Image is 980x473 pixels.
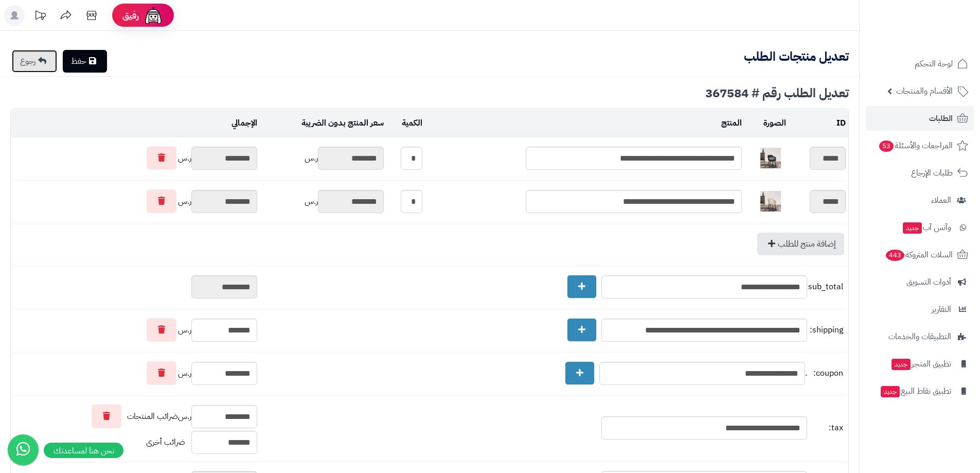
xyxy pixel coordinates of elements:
[260,109,386,137] td: سعر المنتج بدون الضريبة
[931,193,951,207] span: العملاء
[789,109,848,137] td: ID
[810,422,843,434] span: tax:
[122,9,139,22] span: رفيق
[262,147,384,170] div: ر.س
[866,379,974,404] a: تطبيق نقاط البيعجديد
[760,191,781,212] img: 1751980915-1-40x40.jpg
[760,148,781,168] img: 1751976997-1-40x40.jpg
[810,367,843,379] span: coupon:
[866,106,974,131] a: الطلبات
[425,109,744,137] td: المنتج
[903,222,922,234] span: جديد
[929,111,953,126] span: الطلبات
[386,109,425,137] td: الكمية
[886,250,904,261] span: 443
[12,50,57,73] a: رجوع
[744,47,849,66] b: تعديل منتجات الطلب
[866,242,974,267] a: السلات المتروكة443
[890,357,951,371] span: تطبيق المتجر
[866,324,974,349] a: التطبيقات والخدمات
[27,5,53,28] a: تحديثات المنصة
[63,50,107,73] a: حفظ
[866,133,974,158] a: المراجعات والأسئلة53
[866,161,974,185] a: طلبات الإرجاع
[915,57,953,71] span: لوحة التحكم
[866,188,974,213] a: العملاء
[866,270,974,294] a: أدوات التسويق
[866,215,974,240] a: وآتس آبجديد
[13,318,257,342] div: ر.س
[13,189,257,213] div: ر.س
[932,302,951,317] span: التقارير
[127,411,178,423] span: ضرائب المنتجات
[146,436,185,448] span: ضرائب أخرى
[892,359,911,370] span: جديد
[13,405,257,428] div: ر.س
[911,166,953,180] span: طلبات الإرجاع
[880,384,951,398] span: تطبيق نقاط البيع
[810,324,843,336] span: shipping:
[866,297,974,322] a: التقارير
[757,233,844,255] a: إضافة منتج للطلب
[906,275,951,289] span: أدوات التسويق
[866,51,974,76] a: لوحة التحكم
[262,190,384,213] div: ر.س
[143,5,164,26] img: ai-face.png
[13,361,257,385] div: ر.س
[13,146,257,170] div: ر.س
[744,109,789,137] td: الصورة
[262,361,846,385] div: .
[885,248,953,262] span: السلات المتروكة
[881,386,900,397] span: جديد
[896,84,953,98] span: الأقسام والمنتجات
[879,141,894,152] span: 53
[878,138,953,153] span: المراجعات والأسئلة
[10,87,849,99] div: تعديل الطلب رقم # 367584
[866,352,974,376] a: تطبيق المتجرجديد
[810,281,843,293] span: sub_total:
[11,109,260,137] td: الإجمالي
[910,27,970,49] img: logo-2.png
[888,329,951,344] span: التطبيقات والخدمات
[902,220,951,235] span: وآتس آب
